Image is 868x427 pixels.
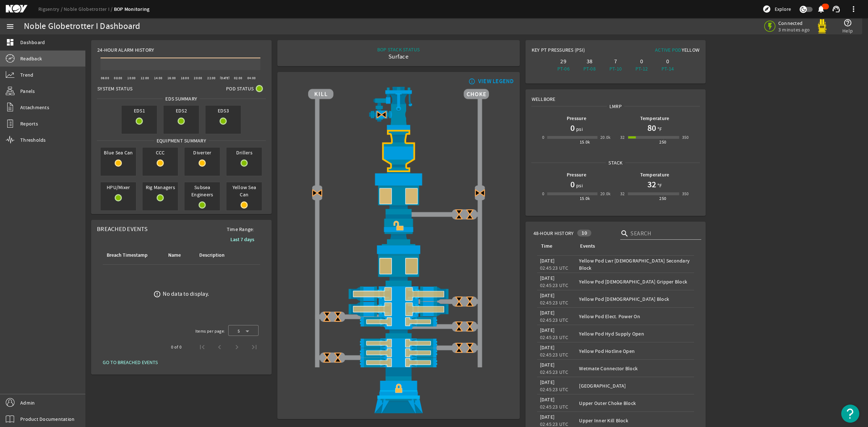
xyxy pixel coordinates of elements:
[171,343,182,351] div: 0 of 0
[20,71,33,78] span: Trend
[540,317,569,323] legacy-datetime-component: 02:45:23 UTC
[540,282,569,289] legacy-datetime-component: 02:45:23 UTC
[620,190,625,197] div: 32
[97,46,154,54] span: 24-Hour Alarm History
[656,182,662,189] span: °F
[532,46,616,56] div: Key PT Pressures (PSI)
[207,76,216,80] text: 22:00
[841,405,859,423] button: Open Resource Center
[575,125,583,133] span: psi
[659,195,666,202] div: 250
[540,242,571,250] div: Time
[600,190,611,197] div: 20.0k
[579,330,691,337] div: Yellow Pod Hyd Supply Open
[620,134,625,141] div: 32
[540,265,569,271] legacy-datetime-component: 02:45:23 UTC
[540,414,555,420] legacy-datetime-component: [DATE]
[163,95,200,102] span: EDS SUMMARY
[604,58,627,65] div: 7
[322,352,332,363] img: ValveCloseBlock.png
[552,58,575,65] div: 29
[540,327,555,333] legacy-datetime-component: [DATE]
[540,362,555,368] legacy-datetime-component: [DATE]
[640,171,669,178] b: Temperature
[540,292,555,299] legacy-datetime-component: [DATE]
[540,299,569,306] legacy-datetime-component: 02:45:23 UTC
[682,47,700,53] span: Yellow
[454,321,464,332] img: ValveCloseBlock.png
[542,190,544,197] div: 0
[199,251,225,259] div: Description
[154,76,162,80] text: 14:00
[226,148,262,158] span: Drillers
[103,359,158,366] span: GO TO BREACHED EVENTS
[322,311,332,322] img: ValveCloseBlock.png
[570,179,575,190] h1: 0
[579,400,691,407] div: Upper Outer Choke Block
[577,230,591,236] div: 10
[332,311,343,322] img: ValveCloseBlock.png
[656,65,679,72] div: PT-14
[464,209,475,220] img: ValveCloseBlock.png
[127,76,136,80] text: 10:00
[308,358,489,367] img: PipeRamOpenBlock.png
[647,122,656,134] h1: 80
[376,109,387,120] img: Valve2CloseBlock.png
[308,172,489,214] img: UpperAnnularOpenBlock.png
[464,342,475,353] img: ValveCloseBlock.png
[106,251,158,259] div: Breach Timestamp
[6,38,14,47] mat-icon: dashboard
[142,148,178,158] span: CCC
[226,85,254,92] span: Pod Status
[579,242,688,250] div: Events
[205,106,241,116] span: EDS3
[759,3,794,15] button: Explore
[540,386,569,393] legacy-datetime-component: 02:45:23 UTC
[579,257,691,272] div: Yellow Pod Lwr [DEMOGRAPHIC_DATA] Secondary Block
[475,187,485,198] img: Valve2CloseBlock.png
[762,5,771,13] mat-icon: explore
[579,347,691,355] div: Yellow Pod Hotline Open
[682,190,689,197] div: 350
[20,87,35,95] span: Panels
[540,344,555,351] legacy-datetime-component: [DATE]
[575,182,583,189] span: psi
[579,313,691,320] div: Yellow Pod Elect. Power On
[20,136,46,144] span: Thresholds
[220,76,230,80] text: [DATE]
[225,233,260,246] button: Last 7 days
[114,76,123,80] text: 08:00
[580,195,590,202] div: 15.0k
[580,242,595,250] div: Events
[567,171,586,178] b: Pressure
[163,290,209,298] div: No data to display.
[540,396,555,403] legacy-datetime-component: [DATE]
[308,348,489,358] img: PipeRamOpenBlock.png
[308,244,489,286] img: LowerAnnularOpenBlock.png
[478,78,514,85] div: VIEW LEGEND
[845,0,862,18] button: more_vert
[467,78,476,84] mat-icon: info_outline
[640,115,669,122] b: Temperature
[464,296,475,307] img: ValveCloseBlock.png
[778,26,810,33] span: 3 minutes ago
[682,134,689,141] div: 350
[247,76,256,80] text: 04:00
[620,229,629,238] i: search
[567,115,586,122] b: Pressure
[454,342,464,353] img: ValveCloseBlock.png
[630,229,695,238] input: Search
[194,76,203,80] text: 20:00
[542,134,544,141] div: 0
[101,182,136,192] span: HPU/Mixer
[540,403,569,410] legacy-datetime-component: 02:45:23 UTC
[20,55,42,62] span: Readback
[604,65,627,72] div: PT-10
[540,369,569,375] legacy-datetime-component: 02:45:23 UTC
[578,65,601,72] div: PT-08
[630,58,653,65] div: 0
[20,399,35,406] span: Admin
[775,5,791,13] span: Explore
[167,251,190,259] div: Name
[579,278,691,285] div: Yellow Pod [DEMOGRAPHIC_DATA] Gripper Block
